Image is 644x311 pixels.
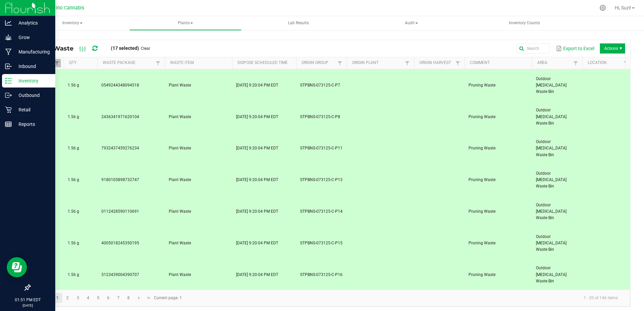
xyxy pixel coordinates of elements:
[5,92,12,99] inline-svg: Outbound
[154,59,162,67] a: Filter
[237,60,293,66] a: Dispose Scheduled TimeSortable
[101,209,139,214] span: 0112428590110691
[470,60,529,66] a: CommentSortable
[516,43,550,54] input: Search
[12,48,52,56] p: Manufacturing
[68,146,79,150] span: 1.56 g
[73,293,83,303] a: Page 3
[12,106,52,114] p: Retail
[68,272,79,277] span: 1.56 g
[83,293,93,303] a: Page 4
[111,45,139,51] span: (17 selected)
[3,297,52,303] p: 01:51 PM EDT
[5,106,12,113] inline-svg: Retail
[68,83,79,88] span: 1.56 g
[468,16,581,30] a: Inventory Counts
[169,177,191,182] span: Plant Waste
[12,120,52,128] p: Reports
[7,257,27,277] iframe: Resource center
[12,62,52,70] p: Inbound
[279,20,318,26] span: Lab Results
[300,83,340,88] span: STPBNS-073125-C-P7
[236,241,278,245] span: [DATE] 9:20:04 PM EDT
[469,146,495,150] span: Pruning Waste
[169,114,191,119] span: Plant Waste
[68,177,79,182] span: 1.56 g
[101,241,139,245] span: 4005018245350195
[300,209,343,214] span: STPBNS-073125-C-P14
[12,33,52,41] p: Grow
[12,91,52,99] p: Outbound
[12,77,52,85] p: Inventory
[599,5,607,11] div: Manage settings
[419,60,453,66] a: Origin HarvestSortable
[236,146,278,150] span: [DATE] 9:20:04 PM EDT
[3,303,52,308] p: [DATE]
[146,295,152,301] span: Go to the last page
[572,59,580,67] a: Filter
[622,59,630,67] a: Filter
[16,16,129,30] a: Inventory
[236,114,278,119] span: [DATE] 9:20:04 PM EDT
[236,177,278,182] span: [DATE] 9:20:04 PM EDT
[355,16,468,30] a: Audit
[536,139,567,157] span: Outdoor [MEDICAL_DATA] Waste Bin
[300,114,340,119] span: STPBNS-073125-C-P8
[68,114,79,119] span: 1.56 g
[5,20,12,26] inline-svg: Analytics
[103,60,154,66] a: Waste PackageSortable
[124,293,133,303] a: Page 8
[12,19,52,27] p: Analytics
[336,59,344,67] a: Filter
[454,59,462,67] a: Filter
[68,209,79,214] span: 1.56 g
[134,293,144,303] a: Go to the next page
[300,241,343,245] span: STPBNS-073125-C-P15
[536,203,567,220] span: Outdoor [MEDICAL_DATA] Waste Bin
[186,292,623,304] kendo-pager-info: 1 - 20 of 146 items
[130,16,241,30] span: Plants
[600,43,625,54] li: Actions
[169,83,191,88] span: Plant Waste
[469,241,495,245] span: Pruning Waste
[236,272,278,277] span: [DATE] 9:20:04 PM EDT
[537,60,571,66] a: AreaSortable
[469,209,495,214] span: Pruning Waste
[101,272,139,277] span: 5123439004390707
[101,146,139,150] span: 7932437459276234
[35,43,155,54] div: Plant Waste
[170,60,229,66] a: Waste ItemSortable
[93,293,103,303] a: Page 5
[5,121,12,128] inline-svg: Reports
[129,16,242,30] a: Plants
[5,48,12,55] inline-svg: Manufacturing
[68,241,79,245] span: 1.56 g
[500,20,549,26] span: Inventory Counts
[469,177,495,182] span: Pruning Waste
[169,209,191,214] span: Plant Waste
[403,59,411,67] a: Filter
[136,295,142,301] span: Go to the next page
[169,241,191,245] span: Plant Waste
[536,76,567,94] span: Outdoor [MEDICAL_DATA] Waste Bin
[5,77,12,84] inline-svg: Inventory
[5,63,12,70] inline-svg: Inbound
[69,60,95,66] a: QtySortable
[5,34,12,41] inline-svg: Grow
[536,234,567,252] span: Outdoor [MEDICAL_DATA] Waste Bin
[30,289,630,307] kendo-pager: Current page: 1
[63,293,72,303] a: Page 2
[141,46,150,51] a: Clear
[352,60,403,66] a: Origin PlantSortable
[103,293,113,303] a: Page 6
[101,83,139,88] span: 0549244348094518
[300,272,343,277] span: STPBNS-073125-C-P16
[169,272,191,277] span: Plant Waste
[469,272,495,277] span: Pruning Waste
[536,171,567,188] span: Outdoor [MEDICAL_DATA] Waste Bin
[356,16,468,30] span: Audit
[242,16,355,30] a: Lab Results
[236,209,278,214] span: [DATE] 9:20:04 PM EDT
